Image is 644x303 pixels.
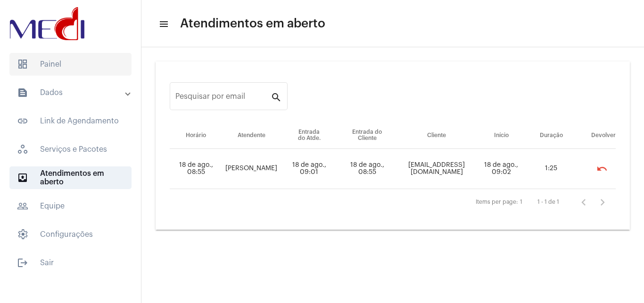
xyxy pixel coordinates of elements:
span: sidenav icon [17,144,28,155]
button: Próxima página [593,193,612,212]
mat-panel-title: Dados [17,87,126,98]
td: 18 de ago., 09:01 [281,149,338,189]
div: Items per page: [476,199,518,205]
th: Entrada do Cliente [338,122,397,149]
input: Pesquisar por email [175,94,271,103]
td: [PERSON_NAME] [222,149,281,189]
img: d3a1b5fa-500b-b90f-5a1c-719c20e9830b.png [8,5,87,43]
span: Link de Agendamento [9,110,132,132]
th: Cliente [396,122,477,149]
span: sidenav icon [17,59,28,70]
span: Atendimentos em aberto [9,166,132,189]
th: Horário [170,122,222,149]
button: Página anterior [574,193,593,212]
mat-chip-list: selection [580,159,616,178]
span: Equipe [9,195,132,217]
mat-icon: sidenav icon [17,87,28,98]
mat-expansion-panel-header: sidenav iconDados [6,81,141,104]
td: 18 de ago., 09:02 [477,149,526,189]
td: [EMAIL_ADDRESS][DOMAIN_NAME] [396,149,477,189]
td: 18 de ago., 08:55 [338,149,397,189]
mat-icon: sidenav icon [17,257,28,268]
th: Atendente [222,122,281,149]
th: Entrada do Atde. [281,122,338,149]
mat-icon: sidenav icon [158,18,168,30]
mat-icon: sidenav icon [17,115,28,127]
th: Devolver [577,122,616,149]
span: Configurações [9,223,132,246]
span: sidenav icon [17,229,28,240]
span: Painel [9,53,132,76]
mat-icon: sidenav icon [17,200,28,212]
th: Duração [526,122,577,149]
mat-icon: undo [596,163,608,174]
span: Serviços e Pacotes [9,138,132,161]
div: 1 - 1 de 1 [537,199,559,205]
mat-icon: search [271,91,282,103]
span: Sair [9,251,132,274]
td: 1:25 [526,149,577,189]
span: Atendimentos em aberto [180,16,325,31]
mat-icon: sidenav icon [17,172,28,183]
div: 1 [520,199,522,205]
th: Início [477,122,526,149]
td: 18 de ago., 08:55 [170,149,222,189]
